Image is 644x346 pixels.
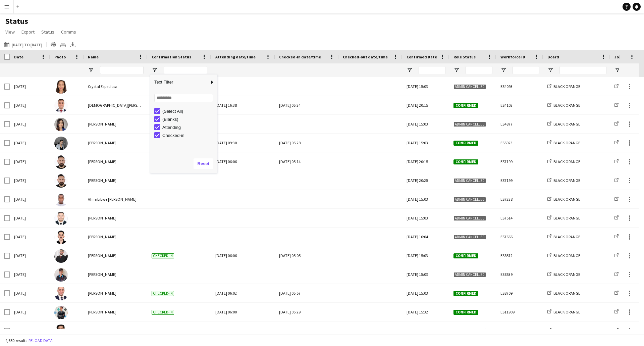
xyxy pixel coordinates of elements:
button: Reset [194,158,213,169]
div: [DATE] 06:00 [215,303,271,321]
div: [DATE] 15:32 [402,303,449,321]
span: BLACK ORANGE [553,121,580,127]
span: BLACK ORANGE [553,159,580,164]
div: Column Filter [150,75,217,173]
div: ES8709 [496,284,543,302]
div: [DATE] 15:03 [402,190,449,208]
div: [DATE] [10,209,50,227]
a: BLACK ORANGE [547,103,580,108]
span: BLACK ORANGE [553,84,580,89]
span: Text Filter [150,77,209,88]
span: [PERSON_NAME] [88,328,116,333]
input: Search filter values [154,94,213,102]
span: Admin cancelled [453,197,486,202]
div: Checked-in [162,133,215,138]
span: Confirmed [453,159,478,164]
span: BLACK ORANGE [553,197,580,202]
a: View [3,28,17,36]
a: Comms [58,28,79,36]
span: [PERSON_NAME] [88,140,116,145]
div: ES8539 [496,265,543,284]
div: ES7338 [496,190,543,208]
div: [DATE] 05:34 [279,96,335,114]
button: Reload data [27,337,54,344]
input: Confirmed Date Filter Input [419,66,445,74]
span: View [5,29,15,35]
div: [DATE] [10,134,50,152]
input: Confirmation Status Filter Input [164,66,207,74]
span: Confirmed Date [407,54,437,59]
input: Board Filter Input [559,66,606,74]
a: BLACK ORANGE [547,328,580,333]
div: [DATE] 06:02 [215,284,271,302]
img: Ramy Habib [54,287,68,300]
a: Export [19,28,37,36]
div: Attending [162,125,215,130]
span: Attending date/time [215,54,256,59]
span: Checked-in [152,310,174,315]
div: [DATE] [10,152,50,171]
div: ES4877 [496,115,543,133]
div: (Select All) [162,109,215,114]
div: [DATE] [10,284,50,302]
span: Confirmed [453,141,478,146]
button: Open Filter Menu [88,67,94,73]
div: [DATE] [10,77,50,96]
app-action-btn: Crew files as ZIP [59,41,67,49]
img: idrees iqbal [54,325,68,338]
span: Admin cancelled [453,178,486,183]
img: Hannah Lyn Vidal [54,137,68,150]
span: Photo [54,54,66,59]
div: [DATE] 16:38 [215,96,271,114]
span: Admin cancelled [453,84,486,89]
span: Admin cancelled [453,216,486,221]
span: [PERSON_NAME] [88,234,116,239]
div: [DATE] 16:04 [402,228,449,246]
span: BLACK ORANGE [553,253,580,258]
div: ES4103 [496,96,543,114]
div: [DATE] 15:03 [402,77,449,96]
span: Name [88,54,99,59]
a: Status [39,28,57,36]
app-action-btn: Export XLSX [69,41,77,49]
div: [DATE] 05:05 [279,246,335,265]
div: [DATE] 05:57 [279,284,335,302]
span: Confirmation Status [152,54,191,59]
div: [DATE] 15:03 [402,115,449,133]
div: [DATE] [10,228,50,246]
span: Export [21,29,35,35]
a: BLACK ORANGE [547,121,580,127]
div: [DATE] [10,322,50,340]
span: Crystal Especiosa [88,84,117,89]
span: Confirmed [453,103,478,108]
img: Muhammad Awad [54,231,68,244]
div: [DATE] 20:15 [402,152,449,171]
a: BLACK ORANGE [547,253,580,258]
div: [DATE] 05:29 [279,303,335,321]
div: [DATE] 15:03 [402,265,449,284]
div: Filter List [150,107,217,139]
img: Ahimbibwe Robson [54,193,68,206]
span: BLACK ORANGE [553,291,580,296]
a: BLACK ORANGE [547,272,580,277]
div: [DATE] 15:03 [402,209,449,227]
span: Confirmed [453,253,478,258]
span: [DEMOGRAPHIC_DATA][PERSON_NAME] [88,103,156,108]
button: Open Filter Menu [407,67,413,73]
img: Radwan Jrish [54,249,68,263]
span: Checked-in [152,253,174,258]
span: Admin cancelled [453,329,486,334]
span: Date [14,54,23,59]
div: [DATE] 15:03 [402,246,449,265]
span: Status [41,29,54,35]
div: [DATE] 15:03 [402,322,449,340]
span: BLACK ORANGE [553,272,580,277]
div: [DATE] 06:06 [215,152,271,171]
div: [DATE] [10,265,50,284]
span: [PERSON_NAME] [88,159,116,164]
span: [PERSON_NAME] [88,253,116,258]
span: Confirmed [453,291,478,296]
div: [DATE] 20:15 [402,96,449,114]
span: Comms [61,29,76,35]
span: Confirmed [453,310,478,315]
